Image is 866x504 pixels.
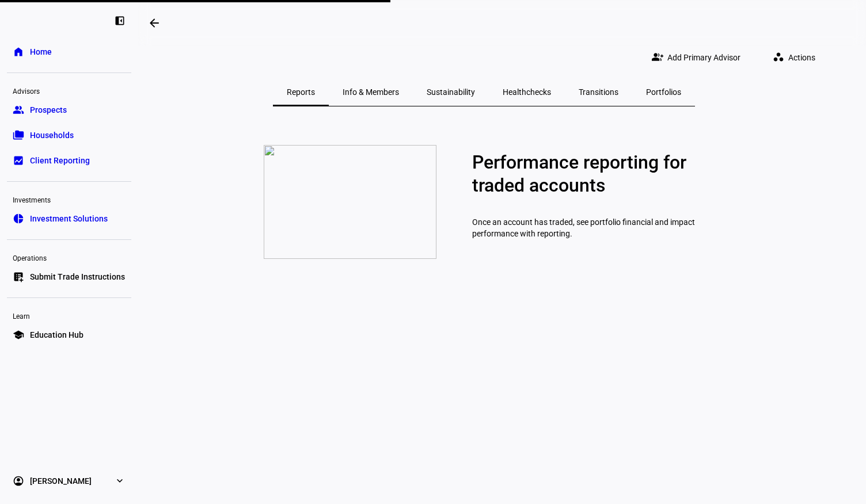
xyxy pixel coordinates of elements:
[646,88,681,96] span: Portfolios
[764,46,829,69] button: Actions
[652,51,663,63] mat-icon: group_add
[343,88,399,96] span: Info & Members
[667,46,740,69] span: Add Primary Advisor
[427,88,475,96] span: Sustainability
[30,329,83,341] span: Education Hub
[264,145,436,259] img: report-zero.png
[7,307,131,323] div: Learn
[30,155,90,166] span: Client Reporting
[13,155,24,166] eth-mat-symbol: bid_landscape
[13,104,24,116] eth-mat-symbol: group
[7,249,131,265] div: Operations
[30,104,67,116] span: Prospects
[287,88,315,96] span: Reports
[13,475,24,487] eth-mat-symbol: account_circle
[7,191,131,207] div: Investments
[7,40,131,63] a: homeHome
[773,51,784,63] mat-icon: workspaces
[30,46,52,58] span: Home
[30,475,92,487] span: [PERSON_NAME]
[788,46,815,69] span: Actions
[7,149,131,172] a: bid_landscapeClient Reporting
[13,213,24,224] eth-mat-symbol: pie_chart
[7,124,131,147] a: folder_copyHouseholds
[30,271,125,282] span: Submit Trade Instructions
[503,88,551,96] span: Healthchecks
[30,213,108,224] span: Investment Solutions
[7,82,131,98] div: Advisors
[643,46,754,69] button: Add Primary Advisor
[114,475,126,487] eth-mat-symbol: expand_more
[7,98,131,121] a: groupProspects
[30,129,74,141] span: Households
[13,329,24,341] eth-mat-symbol: school
[7,207,131,230] a: pie_chartInvestment Solutions
[472,205,697,251] p: Once an account has traded, see portfolio financial and impact performance with reporting.
[472,151,697,197] p: Performance reporting for traded accounts
[13,46,24,58] eth-mat-symbol: home
[114,15,126,26] eth-mat-symbol: left_panel_close
[147,16,161,30] mat-icon: arrow_backwards
[13,271,24,282] eth-mat-symbol: list_alt_add
[13,129,24,141] eth-mat-symbol: folder_copy
[754,46,829,69] eth-quick-actions: Actions
[579,88,618,96] span: Transitions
